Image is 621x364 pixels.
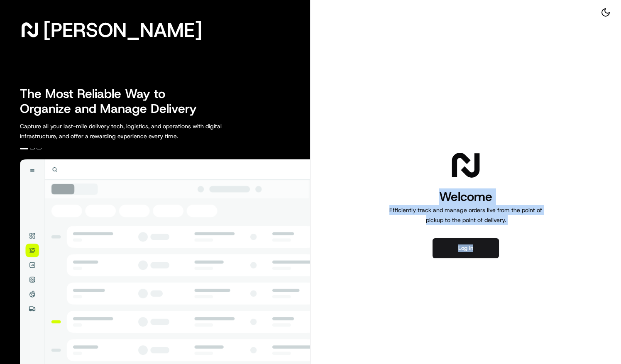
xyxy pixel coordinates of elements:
h2: The Most Reliable Way to Organize and Manage Delivery [20,86,206,116]
p: Efficiently track and manage orders live from the point of pickup to the point of delivery. [386,205,545,225]
p: Capture all your last-mile delivery tech, logistics, and operations with digital infrastructure, ... [20,121,259,141]
h1: Welcome [386,188,545,205]
button: Log in [433,238,499,258]
span: [PERSON_NAME] [43,22,202,38]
